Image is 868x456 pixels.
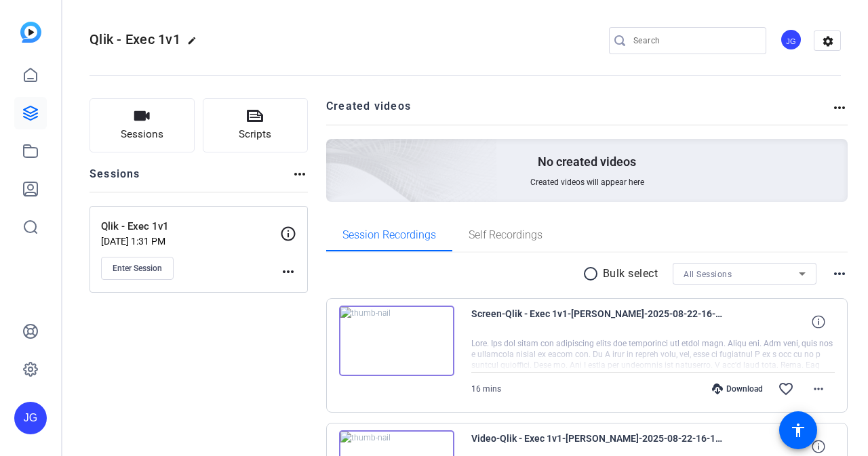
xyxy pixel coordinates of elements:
[14,402,47,434] div: JG
[187,36,203,52] mat-icon: edit
[326,98,831,125] h2: Created videos
[121,127,163,142] span: Sessions
[280,264,296,280] mat-icon: more_horiz
[530,177,644,188] span: Created videos will appear here
[113,263,162,274] span: Enter Session
[471,306,722,338] span: Screen-Qlik - Exec 1v1-[PERSON_NAME]-2025-08-22-16-13-06-574-0
[790,422,806,438] mat-icon: accessibility
[583,266,603,282] mat-icon: radio_button_unchecked
[705,384,770,394] div: Download
[538,154,636,170] p: No created videos
[101,236,280,247] p: [DATE] 1:31 PM
[90,98,195,152] button: Sessions
[778,381,794,397] mat-icon: favorite_border
[90,31,180,47] span: Qlik - Exec 1v1
[292,166,308,182] mat-icon: more_horiz
[339,306,454,376] img: thumb-nail
[101,219,288,234] p: Qlik - Exec 1v1
[174,5,498,299] img: Creted videos background
[684,270,732,279] span: All Sessions
[814,31,842,51] mat-icon: settings
[471,384,501,394] span: 16 mins
[20,22,41,43] img: blue-gradient.svg
[810,381,827,397] mat-icon: more_horiz
[239,127,271,142] span: Scripts
[831,100,848,116] mat-icon: more_horiz
[780,28,802,51] div: JG
[101,257,174,280] button: Enter Session
[603,266,658,282] p: Bulk select
[203,98,308,152] button: Scripts
[633,33,755,49] input: Search
[780,28,804,52] ngx-avatar: Jeff Grettler
[831,266,848,282] mat-icon: more_horiz
[342,230,436,241] span: Session Recordings
[469,230,542,241] span: Self Recordings
[90,166,140,192] h2: Sessions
